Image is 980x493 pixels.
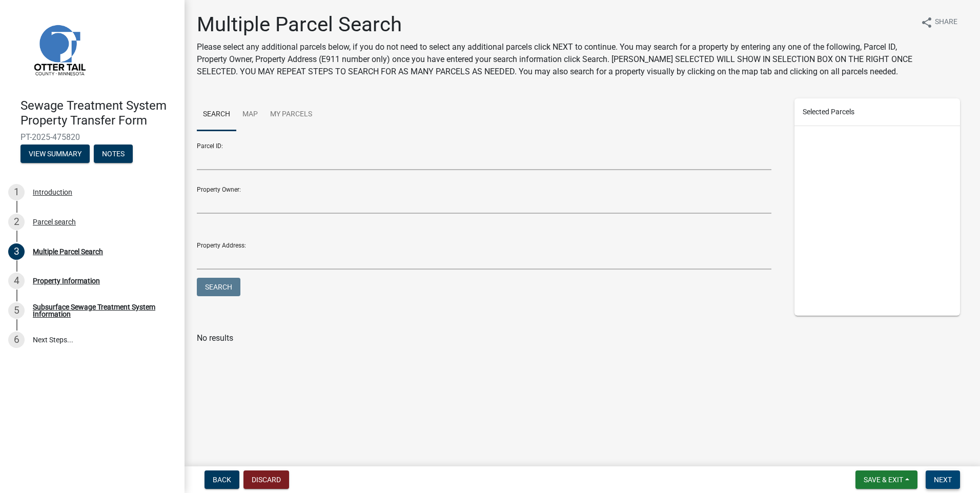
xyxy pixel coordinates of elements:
button: Save & Exit [855,470,917,489]
button: Back [205,470,239,489]
span: Next [934,476,952,484]
a: Search [197,98,236,131]
a: My Parcels [264,98,318,131]
button: View Summary [21,145,90,163]
p: No results [197,332,968,344]
wm-modal-confirm: Summary [21,150,90,158]
button: Discard [243,470,289,489]
a: Map [236,98,264,131]
img: Otter Tail County, Minnesota [21,11,97,88]
button: Notes [94,145,133,163]
div: 4 [8,273,25,289]
i: share [921,16,933,29]
h4: Sewage Treatment System Property Transfer Form [21,98,176,128]
div: 5 [8,302,25,319]
div: 2 [8,214,25,230]
span: Back [213,476,231,484]
div: Subsurface Sewage Treatment System Information [33,303,168,318]
wm-modal-confirm: Notes [94,150,133,158]
span: Share [935,16,957,29]
button: shareShare [912,12,966,32]
span: Save & Exit [864,476,903,484]
div: 3 [8,243,25,260]
button: Next [926,470,960,489]
div: Parcel search [33,218,76,225]
div: Selected Parcels [794,98,961,126]
h1: Multiple Parcel Search [197,12,912,37]
div: 6 [8,332,25,348]
button: Search [197,278,240,296]
span: PT-2025-475820 [21,132,164,142]
div: Multiple Parcel Search [33,248,103,255]
div: Introduction [33,189,72,196]
p: Please select any additional parcels below, if you do not need to select any additional parcels c... [197,41,912,78]
div: Property Information [33,277,100,284]
div: 1 [8,184,25,200]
